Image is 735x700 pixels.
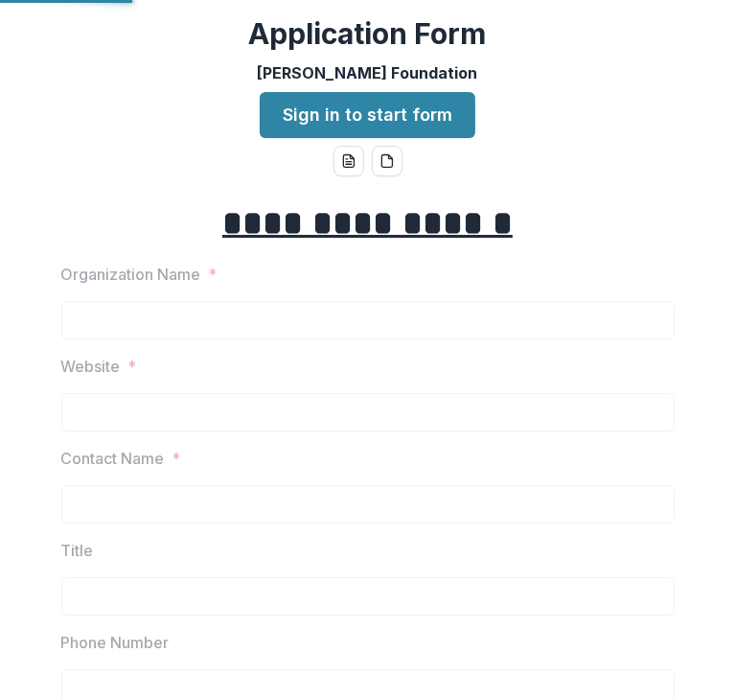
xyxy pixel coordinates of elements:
[372,146,402,176] button: pdf-download
[61,447,165,470] p: Contact Name
[258,61,478,84] p: [PERSON_NAME] Foundation
[61,263,201,286] p: Organization Name
[249,15,487,54] h2: Application Form
[260,92,475,138] a: Sign in to start form
[61,631,170,654] p: Phone Number
[61,355,121,378] p: Website
[333,146,364,176] button: word-download
[61,539,94,562] p: Title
